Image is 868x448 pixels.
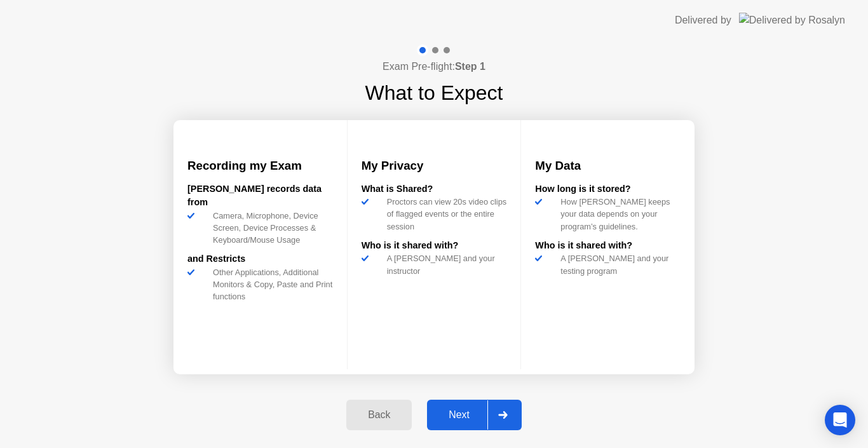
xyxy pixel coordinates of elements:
div: A [PERSON_NAME] and your testing program [555,252,681,276]
div: Back [350,409,408,421]
b: Step 1 [455,61,485,72]
h1: What to Expect [365,78,503,108]
div: Who is it shared with? [535,239,681,253]
h3: My Data [535,157,681,175]
div: How [PERSON_NAME] keeps your data depends on your program’s guidelines. [555,196,681,233]
div: What is Shared? [362,182,507,196]
div: Next [431,409,487,421]
div: A [PERSON_NAME] and your instructor [382,252,507,276]
h4: Exam Pre-flight: [383,59,485,74]
button: Next [427,400,522,430]
div: and Restricts [187,252,333,266]
h3: Recording my Exam [187,157,333,175]
div: Who is it shared with? [362,239,507,253]
div: Delivered by [675,13,731,28]
div: How long is it stored? [535,182,681,196]
div: Open Intercom Messenger [825,405,855,435]
div: Other Applications, Additional Monitors & Copy, Paste and Print functions [208,266,333,303]
h3: My Privacy [362,157,507,175]
img: Delivered by Rosalyn [739,13,845,27]
button: Back [346,400,412,430]
div: [PERSON_NAME] records data from [187,182,333,210]
div: Camera, Microphone, Device Screen, Device Processes & Keyboard/Mouse Usage [208,210,333,247]
div: Proctors can view 20s video clips of flagged events or the entire session [382,196,507,233]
